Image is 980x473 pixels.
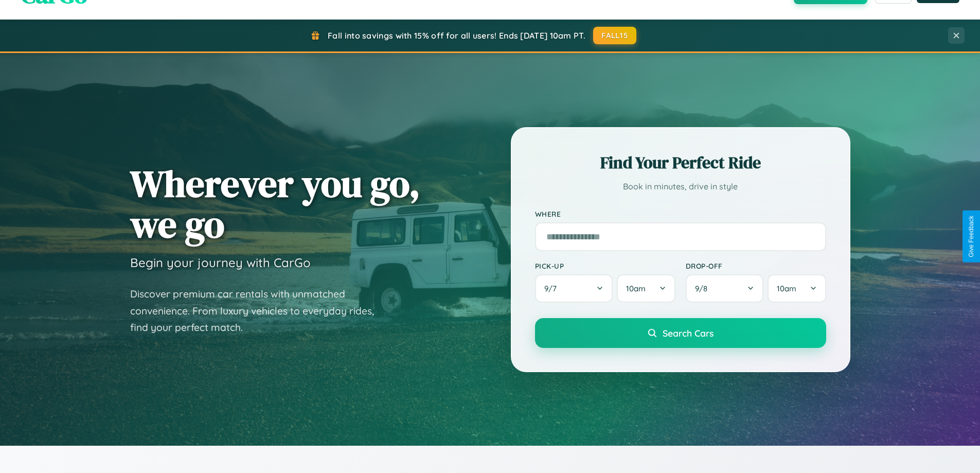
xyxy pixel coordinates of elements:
button: FALL15 [593,27,636,44]
p: Book in minutes, drive in style [535,179,826,194]
label: Drop-off [686,261,826,270]
button: 10am [768,274,826,303]
h3: Begin your journey with CarGo [130,255,311,270]
h1: Wherever you go, we go [130,163,420,244]
label: Pick-up [535,261,675,270]
button: 9/7 [535,274,613,303]
span: 10am [777,284,796,293]
span: Search Cars [663,327,714,339]
span: 9 / 8 [695,284,712,293]
span: Fall into savings with 15% off for all users! Ends [DATE] 10am PT. [328,30,585,41]
p: Discover premium car rentals with unmatched convenience. From luxury vehicles to everyday rides, ... [130,286,387,336]
button: Search Cars [535,318,826,348]
button: 10am [617,274,675,303]
span: 9 / 7 [544,284,562,293]
button: 9/8 [686,274,764,303]
div: Give Feedback [968,216,975,257]
label: Where [535,209,826,218]
h2: Find Your Perfect Ride [535,151,826,174]
span: 10am [626,284,646,293]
